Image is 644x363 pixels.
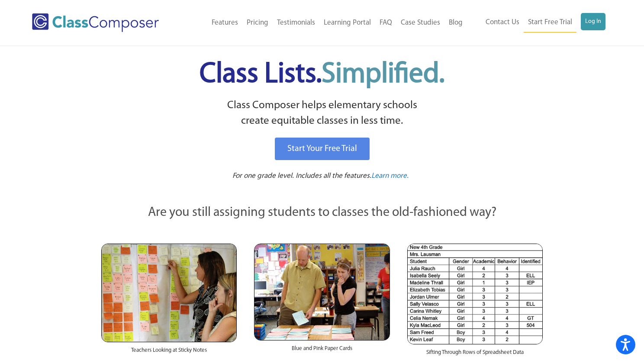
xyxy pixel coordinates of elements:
[32,13,159,32] img: Class Composer
[254,244,390,340] img: Blue and Pink Paper Cards
[207,13,242,32] a: Features
[371,171,409,182] a: Learn more.
[375,13,396,32] a: FAQ
[467,13,605,32] nav: Header Menu
[232,172,371,180] span: For one grade level. Includes all the features.
[371,172,409,180] span: Learn more.
[524,13,576,32] a: Start Free Trial
[101,244,237,342] img: Teachers Looking at Sticky Notes
[200,61,444,89] span: Class Lists.
[254,341,390,361] div: Blue and Pink Paper Cards
[319,13,375,32] a: Learning Portal
[275,138,370,160] a: Start Your Free Trial
[100,98,544,129] p: Class Composer helps elementary schools create equitable classes in less time.
[273,13,319,32] a: Testimonials
[444,13,467,32] a: Blog
[287,145,357,153] span: Start Your Free Trial
[101,342,237,363] div: Teachers Looking at Sticky Notes
[396,13,444,32] a: Case Studies
[101,203,543,222] p: Are you still assigning students to classes the old-fashioned way?
[322,61,444,89] span: Simplified.
[407,244,543,344] img: Spreadsheets
[242,13,273,32] a: Pricing
[481,13,524,32] a: Contact Us
[184,13,467,32] nav: Header Menu
[581,13,605,30] a: Log In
